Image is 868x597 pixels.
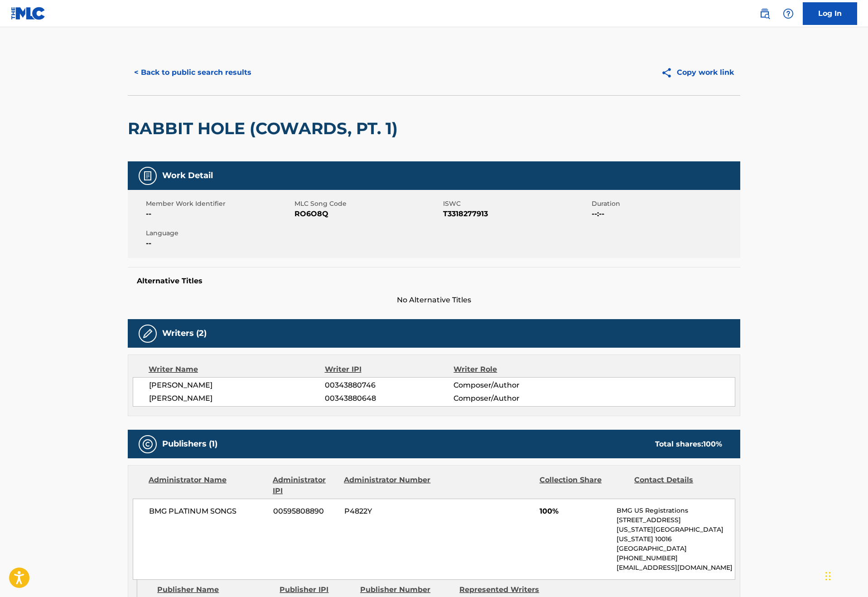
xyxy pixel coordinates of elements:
div: Writer Role [453,364,571,375]
span: No Alternative Titles [128,295,740,306]
span: [PERSON_NAME] [149,393,325,404]
span: 00343880746 [325,380,453,391]
span: MLC Song Code [294,199,441,209]
h5: Work Detail [162,170,213,181]
iframe: Chat Widget [823,553,868,597]
p: BMG US Registrations [617,506,735,515]
button: Copy work link [655,61,740,84]
h5: Publishers (1) [162,439,217,449]
img: Work Detail [142,170,153,181]
span: [PERSON_NAME] [149,380,325,391]
span: RO6O8Q [294,209,441,219]
button: < Back to public search results [128,61,258,84]
img: Publishers [142,439,153,450]
span: Duration [592,199,738,209]
div: Contact Details [634,475,722,496]
span: BMG PLATINUM SONGS [149,506,266,517]
span: Member Work Identifier [146,199,292,209]
h5: Writers (2) [162,328,207,339]
div: Administrator Number [344,475,432,496]
img: search [759,8,770,19]
p: [US_STATE][GEOGRAPHIC_DATA][US_STATE] 10016 [617,525,735,544]
span: 00595808890 [273,506,338,517]
span: 00343880648 [325,393,453,404]
h5: Alternative Titles [137,277,731,286]
a: Log In [803,2,857,25]
div: Administrator IPI [273,475,337,496]
p: [PHONE_NUMBER] [617,553,735,563]
div: Writer Name [149,364,325,375]
div: Represented Writers [459,584,552,595]
span: 100 % [703,440,722,448]
div: Writer IPI [325,364,454,375]
div: Administrator Name [149,475,266,496]
p: [STREET_ADDRESS] [617,515,735,525]
span: -- [146,209,292,219]
div: Publisher Name [157,584,273,595]
span: 100% [540,506,610,517]
span: T3318277913 [443,209,589,219]
p: [GEOGRAPHIC_DATA] [617,544,735,553]
span: Composer/Author [453,380,571,391]
img: help [783,8,794,19]
span: ISWC [443,199,589,209]
p: [EMAIL_ADDRESS][DOMAIN_NAME] [617,563,735,573]
img: MLC Logo [11,7,46,20]
span: Language [146,228,292,238]
span: P4822Y [344,506,432,517]
div: Collection Share [540,475,627,496]
div: Publisher Number [360,584,453,595]
img: Writers [142,328,153,339]
span: -- [146,238,292,249]
span: --:-- [592,209,738,219]
div: Help [779,5,797,23]
div: Publisher IPI [280,584,353,595]
a: Public Search [756,5,774,23]
h2: RABBIT HOLE (COWARDS, PT. 1) [128,118,402,139]
div: Drag [825,563,831,590]
img: Copy work link [661,67,677,78]
span: Composer/Author [453,393,571,404]
div: Total shares: [655,439,722,450]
